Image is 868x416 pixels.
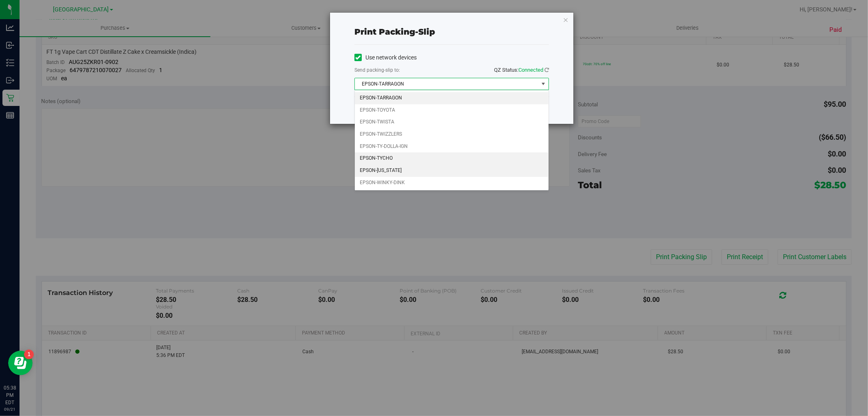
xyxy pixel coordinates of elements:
iframe: Resource center unread badge [24,350,34,359]
span: Connected [518,67,543,73]
span: select [538,78,549,90]
li: EPSON-TWISTA [355,116,549,128]
label: Send packing-slip to: [354,66,400,74]
label: Use network devices [354,53,417,62]
li: EPSON-TY-DOLLA-IGN [355,141,549,153]
span: EPSON-TARRAGON [355,78,538,90]
span: QZ Status: [494,67,549,73]
li: EPSON-TARRAGON [355,92,549,104]
li: EPSON-TOYOTA [355,104,549,117]
span: Print packing-slip [354,27,435,37]
li: EPSON-[US_STATE] [355,165,549,177]
li: EPSON-TWIZZLERS [355,128,549,141]
iframe: Resource center [8,351,33,375]
li: EPSON-TYCHO [355,152,549,165]
li: EPSON-WINKY-DINK [355,177,549,189]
